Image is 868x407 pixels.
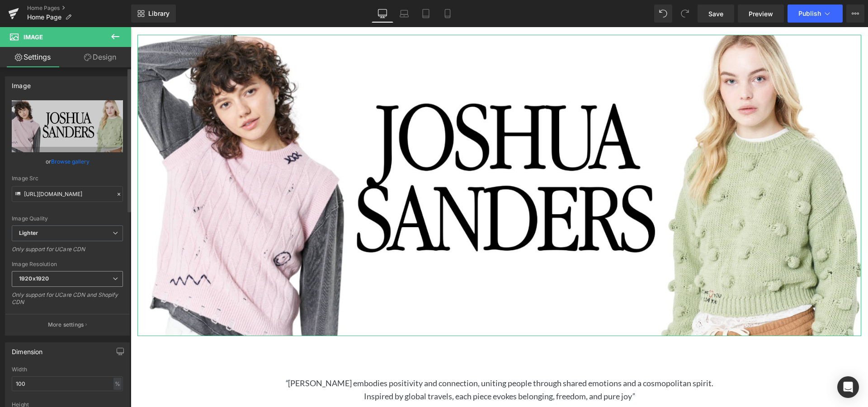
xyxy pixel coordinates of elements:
[12,175,123,182] div: Image Src
[155,351,157,361] i: “
[27,14,61,21] span: Home Page
[12,77,31,89] div: Image
[415,5,437,23] a: Tablet
[131,5,176,23] a: New Library
[5,314,129,335] button: More settings
[798,10,821,17] span: Publish
[12,343,43,356] div: Dimension
[837,376,859,398] div: Open Intercom Messenger
[846,5,864,23] button: More
[437,5,458,23] a: Mobile
[12,291,123,312] div: Only support for UCare CDN and Shopify CDN
[12,366,123,373] div: Width
[738,5,784,23] a: Preview
[48,321,84,329] p: More settings
[7,8,731,309] img: JOSHUA SANDERS FW25 fashion banner with models. Clothing made in italy
[67,47,133,67] a: Design
[12,261,123,267] div: Image Resolution
[501,364,504,374] i: ”
[19,275,49,282] b: 1920x1920
[24,33,43,41] span: Image
[676,5,694,23] button: Redo
[372,5,393,23] a: Desktop
[654,5,672,23] button: Undo
[749,9,773,19] span: Preview
[152,350,586,376] p: [PERSON_NAME] embodies positivity and connection, uniting people through shared emotions and a co...
[19,229,38,236] b: Lighter
[148,9,170,18] span: Library
[113,378,122,390] div: %
[27,5,131,12] a: Home Pages
[12,376,123,391] input: auto
[51,154,90,169] a: Browse gallery
[393,5,415,23] a: Laptop
[708,9,723,19] span: Save
[12,215,123,222] div: Image Quality
[12,157,123,166] div: or
[12,186,123,202] input: Link
[788,5,843,23] button: Publish
[12,246,123,259] div: Only support for UCare CDN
